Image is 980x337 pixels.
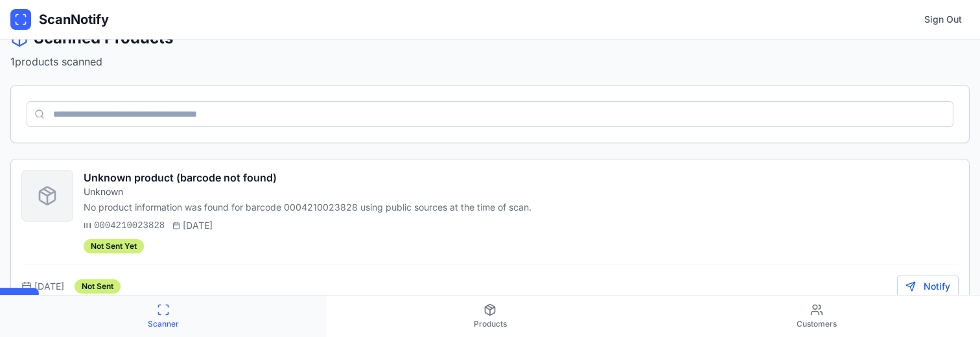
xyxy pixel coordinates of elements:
p: Unknown [84,185,959,198]
h3: Unknown product (barcode not found) [84,170,959,185]
p: No product information was found for barcode 0004210023828 using public sources at the time of scan. [84,201,959,214]
span: Scanner [148,319,179,329]
span: [DATE] [183,219,213,232]
p: 1 products scanned [10,54,970,69]
a: Customers [653,296,980,337]
button: Sign Out [916,8,970,31]
span: 0004210023828 [94,219,165,232]
div: Not Sent [75,279,121,294]
h1: ScanNotify [39,10,109,29]
div: Not Sent Yet [84,239,144,253]
span: Products [474,319,507,329]
a: Products [327,296,653,337]
button: Notify [897,275,959,298]
span: [DATE] [34,280,64,293]
span: Customers [797,319,837,329]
